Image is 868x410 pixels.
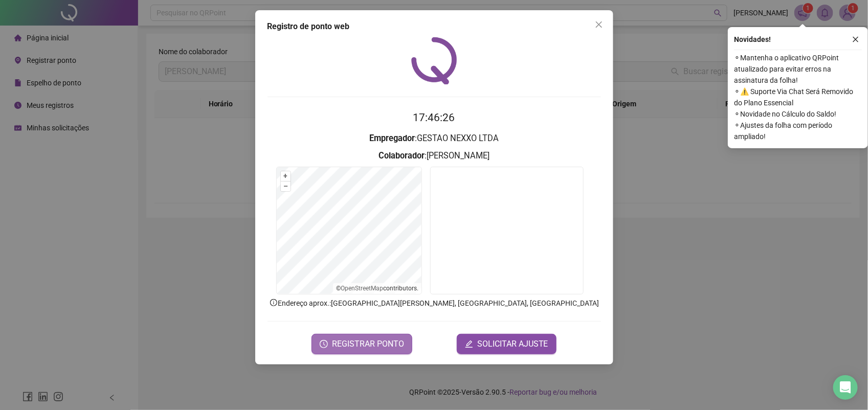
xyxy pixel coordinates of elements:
p: Endereço aprox. : [GEOGRAPHIC_DATA][PERSON_NAME], [GEOGRAPHIC_DATA], [GEOGRAPHIC_DATA] [268,298,601,309]
span: clock-circle [320,340,328,348]
img: QRPoint [411,37,457,84]
span: Novidades ! [734,34,771,45]
span: ⚬ Mantenha o aplicativo QRPoint atualizado para evitar erros na assinatura da folha! [734,52,862,86]
a: OpenStreetMap [341,285,383,292]
button: editSOLICITAR AJUSTE [457,334,557,354]
strong: Empregador [369,133,415,143]
span: edit [465,340,473,348]
div: Open Intercom Messenger [833,375,858,400]
span: ⚬ ⚠️ Suporte Via Chat Será Removido do Plano Essencial [734,86,862,108]
button: – [281,181,291,191]
span: SOLICITAR AJUSTE [477,338,548,350]
strong: Colaborador [379,151,425,161]
button: REGISTRAR PONTO [311,334,412,354]
button: + [281,171,291,181]
span: close [852,36,859,43]
span: REGISTRAR PONTO [332,338,404,350]
button: Close [591,16,607,33]
div: Registro de ponto web [268,20,601,33]
h3: : GESTAO NEXXO LTDA [268,132,601,145]
span: info-circle [269,298,278,307]
li: © contributors. [336,285,418,292]
span: close [595,20,603,29]
span: ⚬ Ajustes da folha com período ampliado! [734,120,862,142]
h3: : [PERSON_NAME] [268,149,601,163]
span: ⚬ Novidade no Cálculo do Saldo! [734,108,862,120]
time: 17:46:26 [413,111,455,124]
